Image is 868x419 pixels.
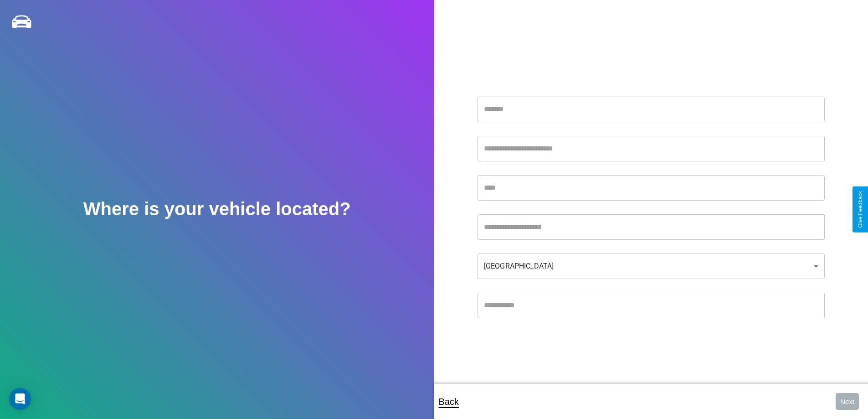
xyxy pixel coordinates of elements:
[9,388,31,410] div: Open Intercom Messenger
[478,253,825,279] div: [GEOGRAPHIC_DATA]
[439,393,459,410] p: Back
[857,191,863,228] div: Give Feedback
[83,199,351,219] h2: Where is your vehicle located?
[836,393,859,410] button: Next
